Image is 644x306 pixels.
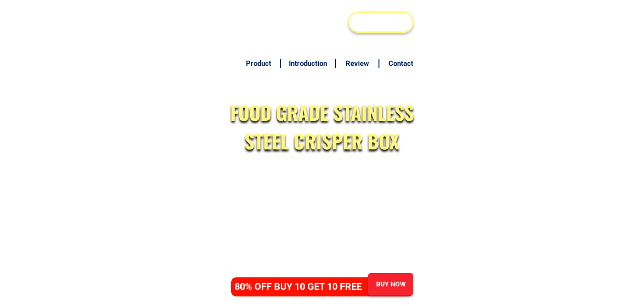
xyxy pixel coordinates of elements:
[242,58,275,69] h6: Product
[341,58,374,69] h6: Review
[349,14,412,30] div: BUY NOW
[286,58,330,69] h6: Introduction
[368,279,413,289] div: BUY NOW
[225,98,419,155] h2: FOOD GRADE STAINLESS STEEL CRISPER BOX
[235,279,372,294] h4: 80% OFF BUY 10 GET 10 FREE
[231,5,351,39] h3: JAPAN TECHNOLOGY ジャパンテクノロジー
[385,58,417,69] h6: Contact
